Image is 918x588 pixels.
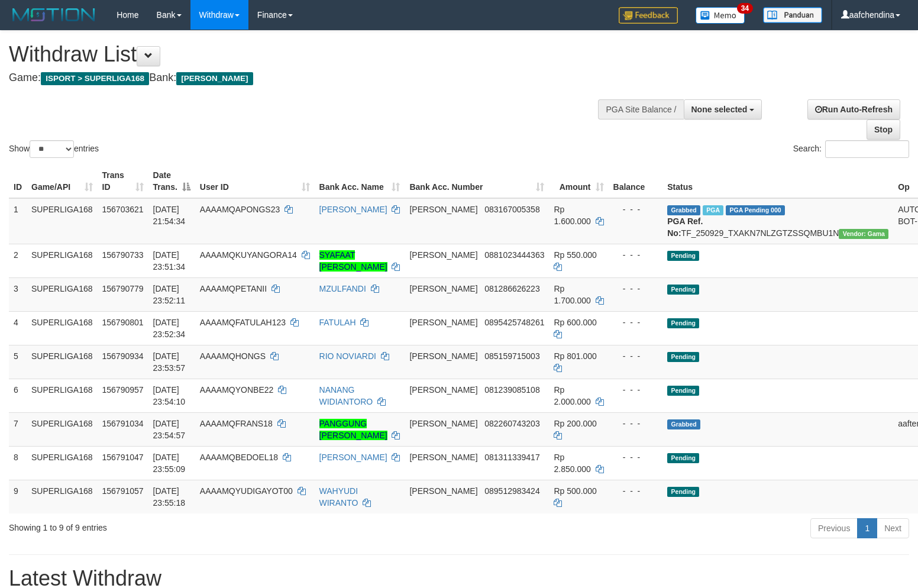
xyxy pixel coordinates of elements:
[554,486,596,496] span: Rp 500.000
[810,518,858,538] a: Previous
[662,164,893,198] th: Status
[554,351,596,361] span: Rp 801.000
[877,518,909,538] a: Next
[102,419,144,428] span: 156791034
[9,379,27,412] td: 6
[667,386,699,396] span: Pending
[667,453,699,463] span: Pending
[27,198,98,244] td: SUPERLIGA168
[176,72,253,85] span: [PERSON_NAME]
[554,250,596,260] span: Rp 550.000
[9,140,99,158] label: Show entries
[102,205,144,214] span: 156703621
[613,384,658,396] div: - - -
[409,284,477,293] span: [PERSON_NAME]
[409,486,477,496] span: [PERSON_NAME]
[27,244,98,277] td: SUPERLIGA168
[484,453,539,462] span: Copy 081311339417 to clipboard
[667,217,703,238] b: PGA Ref. No:
[867,119,900,140] a: Stop
[484,351,539,361] span: Copy 085159715003 to clipboard
[619,7,678,24] img: Feedback.jpg
[98,164,148,198] th: Trans ID: activate to sort column ascending
[554,419,596,428] span: Rp 200.000
[153,250,186,272] span: [DATE] 23:51:34
[825,140,909,158] input: Search:
[484,385,539,395] span: Copy 081239085108 to clipboard
[691,105,748,114] span: None selected
[613,418,658,429] div: - - -
[613,485,658,497] div: - - -
[319,250,387,272] a: SYAFAAT [PERSON_NAME]
[27,277,98,311] td: SUPERLIGA168
[857,518,877,538] a: 1
[200,385,274,395] span: AAAAMQYONBE22
[9,446,27,480] td: 8
[319,351,376,361] a: RIO NOVIARDI
[9,244,27,277] td: 2
[319,486,358,508] a: WAHYUDI WIRANTO
[319,419,387,440] a: PANGGUNG [PERSON_NAME]
[27,311,98,345] td: SUPERLIGA168
[319,205,387,214] a: [PERSON_NAME]
[9,412,27,446] td: 7
[613,350,658,362] div: - - -
[200,453,278,462] span: AAAAMQBEDOEL18
[9,480,27,513] td: 9
[200,205,280,214] span: AAAAMQAPONGS23
[409,385,477,395] span: [PERSON_NAME]
[102,284,144,293] span: 156790779
[554,453,590,474] span: Rp 2.850.000
[319,318,356,327] a: FATULAH
[684,99,762,119] button: None selected
[549,164,608,198] th: Amount: activate to sort column ascending
[409,318,477,327] span: [PERSON_NAME]
[153,318,186,339] span: [DATE] 23:52:34
[200,284,267,293] span: AAAAMQPETANII
[484,486,539,496] span: Copy 089512983424 to clipboard
[409,419,477,428] span: [PERSON_NAME]
[9,517,374,534] div: Showing 1 to 9 of 9 entries
[807,99,900,119] a: Run Auto-Refresh
[613,249,658,261] div: - - -
[405,164,549,198] th: Bank Acc. Number: activate to sort column ascending
[598,99,683,119] div: PGA Site Balance /
[319,453,387,462] a: [PERSON_NAME]
[27,446,98,480] td: SUPERLIGA168
[484,205,539,214] span: Copy 083167005358 to clipboard
[484,284,539,293] span: Copy 081286626223 to clipboard
[9,345,27,379] td: 5
[319,284,366,293] a: MZULFANDI
[319,385,373,406] a: NANANG WIDIANTORO
[9,311,27,345] td: 4
[667,352,699,362] span: Pending
[554,205,590,226] span: Rp 1.600.000
[839,229,888,239] span: Vendor URL: https://trx31.1velocity.biz
[609,164,663,198] th: Balance
[9,43,600,66] h1: Withdraw List
[737,3,753,14] span: 34
[153,385,186,406] span: [DATE] 23:54:10
[153,453,186,474] span: [DATE] 23:55:09
[667,205,700,215] span: Grabbed
[200,419,273,428] span: AAAAMQFRANS18
[696,7,745,24] img: Button%20Memo.svg
[102,385,144,395] span: 156790957
[153,486,186,508] span: [DATE] 23:55:18
[667,487,699,497] span: Pending
[667,251,699,261] span: Pending
[200,318,286,327] span: AAAAMQFATULAH123
[484,419,539,428] span: Copy 082260743203 to clipboard
[41,72,149,85] span: ISPORT > SUPERLIGA168
[667,318,699,328] span: Pending
[662,198,893,244] td: TF_250929_TXAKN7NLZGTZSSQMBU1N
[9,6,99,24] img: MOTION_logo.png
[554,284,590,305] span: Rp 1.700.000
[409,250,477,260] span: [PERSON_NAME]
[409,351,477,361] span: [PERSON_NAME]
[613,203,658,215] div: - - -
[102,486,144,496] span: 156791057
[200,351,266,361] span: AAAAMQHONGS
[613,316,658,328] div: - - -
[793,140,909,158] label: Search:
